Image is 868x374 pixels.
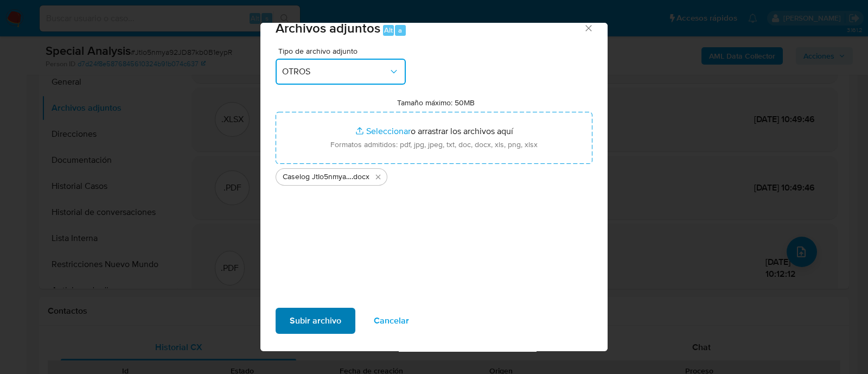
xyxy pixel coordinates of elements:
span: OTROS [282,66,388,77]
span: Subir archivo [290,309,341,333]
span: Tipo de archivo adjunto [278,47,409,55]
button: Cerrar [583,23,593,33]
span: Archivos adjuntos [276,18,380,37]
span: Cancelar [374,309,409,333]
button: Subir archivo [276,308,355,334]
label: Tamaño máximo: 50MB [397,98,475,107]
span: .docx [352,172,369,182]
span: Caselog JtIo5nmya92JD87kb0B1eypR_2025_10_02_08_32_16 [283,172,352,182]
ul: Archivos seleccionados [276,164,592,186]
span: Alt [384,25,393,35]
button: Cancelar [360,308,423,334]
button: OTROS [276,59,406,85]
span: a [398,25,402,35]
button: Eliminar Caselog JtIo5nmya92JD87kb0B1eypR_2025_10_02_08_32_16.docx [372,170,385,183]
